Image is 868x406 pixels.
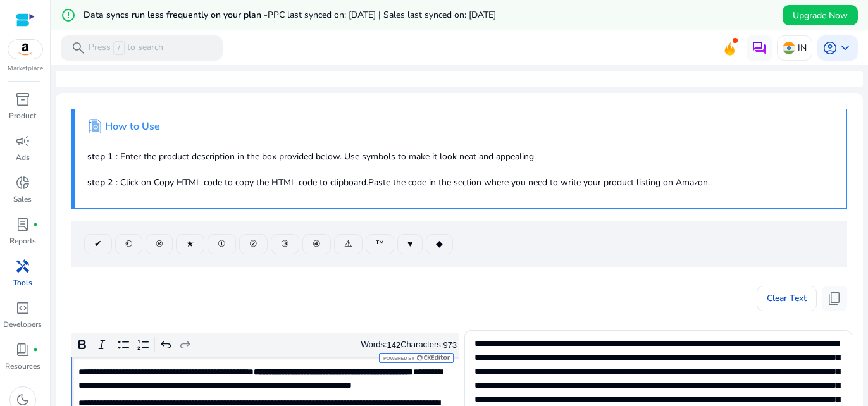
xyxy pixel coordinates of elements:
button: content_copy [822,286,847,311]
span: Upgrade Now [793,9,848,22]
span: campaign [15,133,30,149]
div: Words: Characters: [361,337,457,353]
p: Press to search [89,41,163,55]
span: ♥ [407,237,412,250]
span: search [71,40,86,56]
button: ◆ [426,234,453,254]
span: keyboard_arrow_down [838,40,853,56]
p: Developers [3,319,42,330]
div: Editor toolbar [71,333,459,357]
span: inventory_2 [15,92,30,107]
span: ③ [281,237,289,250]
p: : Enter the product description in the box provided below. Use symbols to make it look neat and a... [87,150,834,163]
p: Sales [13,194,32,205]
p: IN [798,37,807,59]
span: donut_small [15,175,30,190]
span: code_blocks [15,300,30,316]
button: ™ [366,234,394,254]
b: step 2 [87,176,113,188]
span: fiber_manual_record [33,347,38,352]
button: Upgrade Now [783,5,858,25]
span: PPC last synced on: [DATE] | Sales last synced on: [DATE] [268,9,496,21]
span: / [113,41,125,55]
span: lab_profile [15,217,30,232]
span: Powered by [382,355,414,361]
h4: How to Use [105,121,160,133]
button: © [115,234,142,254]
p: Ads [16,152,30,163]
span: ® [156,237,163,250]
p: Marketplace [8,64,43,73]
span: account_circle [822,40,838,56]
button: ⚠ [334,234,363,254]
span: ④ [313,237,321,250]
p: : Click on Copy HTML code to copy the HTML code to clipboard.Paste the code in the section where ... [87,176,834,189]
mat-icon: error_outline [61,8,76,23]
span: ™ [376,237,384,250]
button: Clear Text [757,286,817,311]
button: ® [146,234,173,254]
span: ✔ [94,237,102,250]
img: amazon.svg [8,40,42,59]
p: Product [9,110,36,121]
p: Resources [5,360,40,372]
h5: Data syncs run less frequently on your plan - [84,10,496,21]
span: ⚠ [344,237,352,250]
button: ④ [302,234,331,254]
button: ② [239,234,268,254]
b: step 1 [87,151,113,163]
p: Tools [13,277,32,288]
span: ◆ [436,237,443,250]
button: ✔ [84,234,112,254]
button: ① [208,234,236,254]
label: 142 [387,340,401,350]
span: ② [249,237,257,250]
span: © [125,237,132,250]
button: ③ [271,234,299,254]
span: ① [218,237,226,250]
span: ★ [186,237,194,250]
span: fiber_manual_record [33,222,38,227]
label: 973 [443,340,457,350]
span: Clear Text [767,286,807,311]
button: ★ [176,234,204,254]
button: ♥ [397,234,423,254]
span: handyman [15,259,30,274]
span: content_copy [827,291,842,306]
span: book_4 [15,342,30,357]
img: in.svg [783,42,795,54]
p: Reports [9,235,36,247]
